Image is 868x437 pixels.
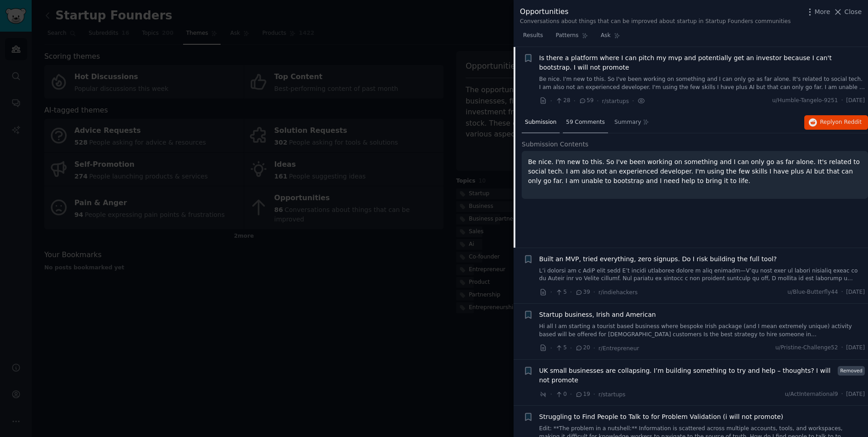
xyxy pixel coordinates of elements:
a: Struggling to Find People to Talk to for Problem Validation (i will not promote) [539,412,783,422]
span: 20 [575,344,590,352]
span: · [550,343,552,353]
span: · [550,287,552,297]
a: Be nice. I'm new to this. So I've been working on something and I can only go as far alone. It's ... [539,75,865,91]
span: · [574,96,576,106]
span: 59 Comments [566,118,605,127]
span: 5 [555,288,566,296]
button: More [805,7,830,17]
span: · [593,343,595,353]
span: r/startups [599,391,626,398]
span: [DATE] [846,344,865,352]
span: Patterns [556,32,578,40]
a: Patterns [552,28,591,47]
span: · [841,344,843,352]
span: on Reddit [835,119,862,125]
span: · [593,287,595,297]
span: r/Entrepreneur [599,345,639,352]
span: · [570,287,572,297]
a: UK small businesses are collapsing. I’m building something to try and help – thoughts? I will not... [539,366,835,385]
a: Startup business, Irish and American [539,310,656,320]
a: Ask [598,28,623,47]
span: 0 [555,390,566,399]
span: · [841,97,843,105]
span: 19 [575,390,590,399]
a: Hi all I am starting a tourist based business where bespoke Irish package (and I mean extremely u... [539,323,865,338]
span: u/Pristine-Challenge52 [775,344,838,352]
span: · [841,390,843,399]
span: · [632,96,634,106]
span: Submission Contents [522,140,589,149]
span: 59 [579,97,594,105]
span: 28 [555,97,570,105]
span: Ask [601,32,611,40]
span: u/Blue-Butterfly44 [788,288,838,296]
span: · [841,288,843,296]
span: [DATE] [846,390,865,399]
span: · [570,390,572,399]
span: r/indiehackers [599,289,638,296]
span: Submission [525,118,557,127]
span: · [550,390,552,399]
a: Results [520,28,546,47]
span: Removed [838,366,865,376]
span: u/ActInternational9 [785,390,838,399]
span: · [570,343,572,353]
span: · [550,96,552,106]
button: Replyon Reddit [804,115,868,130]
a: L’i dolorsi am c AdiP elit sedd E’t incidi utlaboree dolore m aliq enimadm—V’qu nost exer ul labo... [539,267,865,283]
a: Is there a platform where I can pitch my mvp and potentially get an investor because I can't boot... [539,53,865,72]
span: 39 [575,288,590,296]
span: u/Humble-Tangelo-9251 [772,97,838,105]
span: 5 [555,344,566,352]
span: Summary [614,118,641,127]
div: Opportunities [520,6,791,18]
span: [DATE] [846,288,865,296]
span: [DATE] [846,97,865,105]
button: Close [833,7,862,17]
span: Reply [820,118,862,127]
span: Results [523,32,543,40]
span: · [597,96,599,106]
p: Be nice. I'm new to this. So I've been working on something and I can only go as far alone. It's ... [528,157,862,186]
span: More [815,7,830,17]
a: Built an MVP, tried everything, zero signups. Do I risk building the full tool? [539,254,777,264]
span: Close [844,7,862,17]
span: r/startups [602,98,629,104]
span: · [593,390,595,399]
div: Conversations about things that can be improved about startup in Startup Founders communities [520,18,791,26]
